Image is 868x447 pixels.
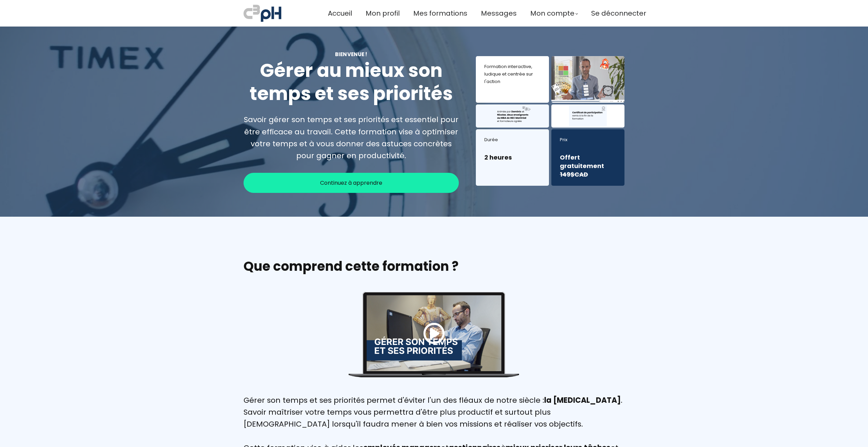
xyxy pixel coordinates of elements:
a: Mes formations [413,8,467,19]
span: Continuez à apprendre [320,179,382,187]
div: Savoir gérer son temps et ses priorités est essentiel pour être efficace au travail. Cette format... [244,114,459,162]
span: Mon compte [530,8,574,19]
div: Formation interactive, ludique et centrée sur l'action [484,63,540,85]
h3: 2 heures [484,153,540,162]
a: Mon profil [366,8,400,19]
a: Accueil [328,8,352,19]
h2: Que comprend cette formation ? [244,258,624,275]
a: Se déconnecter [591,8,646,19]
h1: Gérer au mieux son temps et ses priorités [244,59,459,105]
a: Messages [481,8,517,19]
div: Durée [484,136,540,144]
h3: Offert gratuitement [560,153,616,179]
s: 149$CAD [560,170,588,179]
img: a70bc7685e0efc0bd0b04b3506828469.jpeg [244,3,281,23]
div: Bienvenue ! [244,50,459,58]
div: Prix [560,136,616,144]
b: la [MEDICAL_DATA] [544,395,621,405]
